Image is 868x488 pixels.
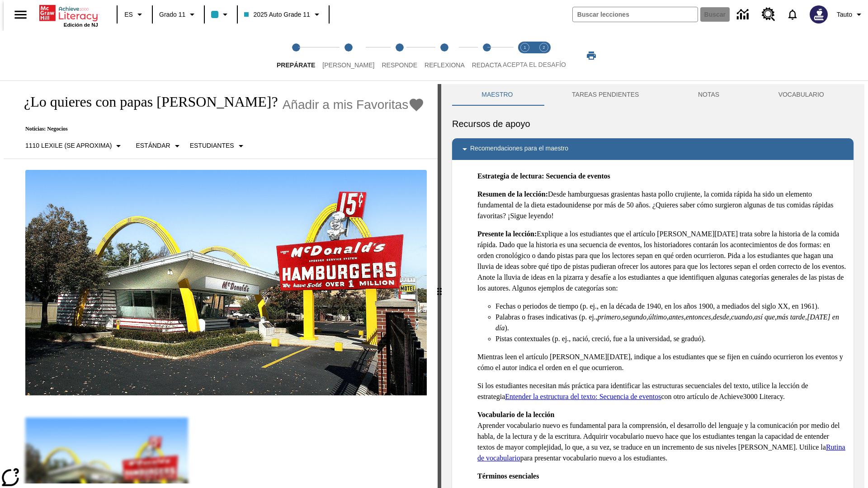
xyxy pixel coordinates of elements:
button: Escoja un nuevo avatar [804,3,833,26]
span: Tauto [837,10,852,19]
button: NOTAS [669,84,749,106]
button: Acepta el desafío contesta step 2 of 2 [531,31,557,80]
button: Grado: Grado 11, Elige un grado [156,6,201,23]
button: Tipo de apoyo, Estándar [132,138,186,154]
button: El color de la clase es azul claro. Cambiar el color de la clase. [208,6,234,23]
li: Palabras o frases indicativas (p. ej., , , , , , , , , , ). [495,312,846,333]
button: Redacta step 5 of 5 [465,31,509,80]
strong: Estrategia de lectura: Secuencia de eventos [477,172,610,180]
strong: Términos esenciales [477,472,539,480]
button: Clase: 2025 Auto Grade 11, Selecciona una clase [241,6,325,23]
em: segundo [623,313,646,321]
input: Buscar campo [573,7,698,22]
div: Recomendaciones para el maestro [452,138,854,160]
em: último [648,313,667,321]
button: Seleccione Lexile, 1110 Lexile (Se aproxima) [22,138,127,154]
button: VOCABULARIO [749,84,854,106]
text: 2 [542,45,545,50]
strong: Presente la lección: [477,230,537,238]
a: Notificaciones [781,3,804,26]
span: [PERSON_NAME] [322,61,374,69]
strong: Vocabulario de la lección [477,411,555,418]
button: Acepta el desafío lee step 1 of 2 [512,31,538,80]
p: Mientras leen el artículo [PERSON_NAME][DATE], indique a los estudiantes que se fijen en cuándo o... [477,352,846,373]
button: Maestro [452,84,542,106]
span: Añadir a mis Favoritas [283,98,409,112]
p: Noticias: Negocios [14,126,425,132]
button: Imprimir [577,47,606,64]
li: Pistas contextuales (p. ej., nació, creció, fue a la universidad, se graduó). [495,333,846,344]
strong: Resumen de la lección: [477,190,548,198]
div: Portada [39,3,98,28]
button: Añadir a mis Favoritas - ¿Lo quieres con papas fritas? [283,97,425,113]
button: Prepárate step 1 of 5 [269,31,322,80]
button: TAREAS PENDIENTES [542,84,669,106]
img: Avatar [810,5,828,23]
p: Recomendaciones para el maestro [470,144,568,155]
span: Responde [382,61,417,69]
button: Lee step 2 of 5 [315,31,382,80]
span: Edición de NJ [64,22,98,28]
span: Reflexiona [425,61,465,69]
p: 1110 Lexile (Se aproxima) [25,141,112,150]
button: Lenguaje: ES, Selecciona un idioma [120,6,149,23]
div: activity [441,84,864,488]
img: Uno de los primeros locales de McDonald's, con el icónico letrero rojo y los arcos amarillos. [25,170,427,396]
button: Reflexiona step 4 of 5 [417,31,472,80]
button: Abrir el menú lateral [7,1,34,28]
em: entonces [686,313,711,321]
a: Centro de recursos, Se abrirá en una pestaña nueva. [756,2,781,27]
button: Responde step 3 of 5 [374,31,425,80]
em: cuando [731,313,752,321]
p: Estándar [136,141,170,150]
p: Si los estudiantes necesitan más práctica para identificar las estructuras secuenciales del texto... [477,380,846,402]
span: Prepárate [277,61,315,69]
p: Estudiantes [190,141,234,150]
span: ES [124,10,133,19]
span: 2025 Auto Grade 11 [244,10,310,19]
em: desde [713,313,729,321]
span: ACEPTA EL DESAFÍO [503,61,566,68]
em: más tarde [777,313,805,321]
a: Entender la estructura del texto: Secuencia de eventos [505,393,661,400]
div: Instructional Panel Tabs [452,84,854,106]
em: primero [598,313,621,321]
button: Seleccionar estudiante [186,138,250,154]
p: Aprender vocabulario nuevo es fundamental para la comprensión, el desarrollo del lenguaje y la co... [477,409,846,464]
p: Explique a los estudiantes que el artículo [PERSON_NAME][DATE] trata sobre la historia de la comi... [477,229,846,294]
div: reading [4,84,438,483]
text: 1 [524,45,526,50]
h6: Recursos de apoyo [452,117,854,131]
div: Pulsa la tecla de intro o la barra espaciadora y luego presiona las flechas de derecha e izquierd... [438,84,441,488]
a: Centro de información [731,2,756,27]
span: Redacta [472,61,502,69]
p: Desde hamburguesas grasientas hasta pollo crujiente, la comida rápida ha sido un elemento fundame... [477,189,846,221]
button: Perfil/Configuración [833,6,868,23]
h1: ¿Lo quieres con papas [PERSON_NAME]? [14,94,278,110]
span: Grado 11 [159,10,185,19]
em: antes [669,313,684,321]
em: así que [754,313,775,321]
li: Fechas o periodos de tiempo (p. ej., en la década de 1940, en los años 1900, a mediados del siglo... [495,301,846,312]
